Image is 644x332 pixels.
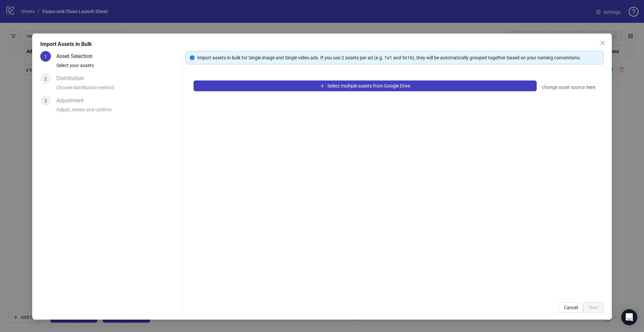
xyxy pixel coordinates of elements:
span: Select multiple assets from Google Drive [327,83,410,89]
span: info-circle [190,55,195,60]
div: Choose distribution method [56,84,180,95]
button: Cancel [558,302,583,313]
div: Asset Selection [56,51,98,62]
div: Open Intercom Messenger [621,309,637,325]
span: 2 [44,76,47,81]
div: Import Assets in Bulk [40,40,604,48]
span: close [600,40,605,46]
div: Import assets in bulk for Single image and Single video ads. If you use 2 assets per ad (e.g. 1x1... [197,54,599,61]
span: 1 [44,54,47,59]
span: here [586,84,595,91]
button: Select multiple assets from Google Drive [194,80,537,91]
span: plus [320,84,325,88]
div: Distribution [56,73,89,84]
button: Close [597,38,608,48]
span: 3 [44,98,47,104]
div: change asset source [542,83,596,91]
a: here [586,83,596,91]
div: Adjustment [56,95,89,106]
div: Select your assets [56,62,180,73]
button: Next [583,302,604,313]
div: Adjust, review and confirm [56,106,180,117]
span: Cancel [564,305,578,310]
